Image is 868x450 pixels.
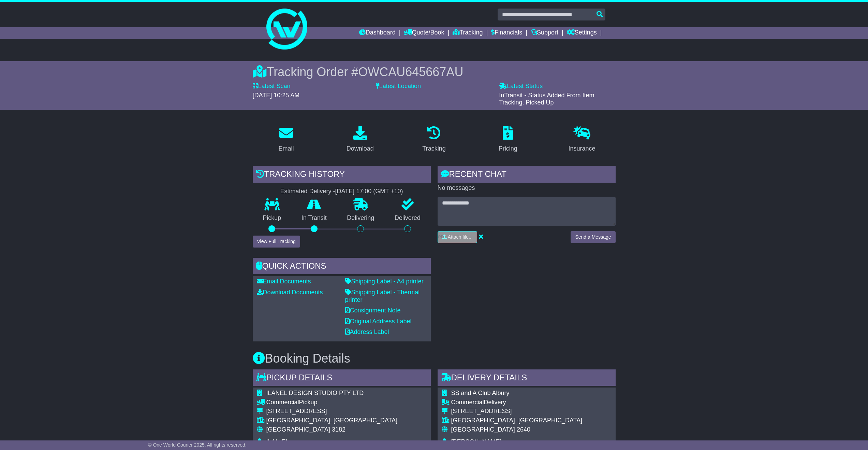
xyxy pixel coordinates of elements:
a: Tracking [453,27,483,39]
a: Insurance [564,124,600,156]
a: Download Documents [257,289,323,296]
div: Delivery Details [438,369,616,388]
a: Address Label [345,328,389,335]
a: Consignment Note [345,307,401,314]
a: Support [531,27,558,39]
span: 2640 [517,426,530,433]
span: ILAN EL. [266,438,291,445]
span: Commercial [266,399,299,406]
a: Download [342,124,378,156]
div: [STREET_ADDRESS] [451,408,606,415]
a: Email [274,124,298,156]
a: Tracking [418,124,450,156]
div: Pricing [499,144,517,153]
div: [GEOGRAPHIC_DATA], [GEOGRAPHIC_DATA] [451,417,606,424]
div: Insurance [569,144,595,153]
span: [GEOGRAPHIC_DATA] [266,426,330,433]
a: Shipping Label - A4 printer [345,278,424,285]
div: Tracking Order # [253,65,616,79]
div: [GEOGRAPHIC_DATA], [GEOGRAPHIC_DATA] [266,417,410,424]
span: © One World Courier 2025. All rights reserved. [148,442,247,448]
label: Latest Scan [253,83,291,90]
p: Delivered [384,214,431,222]
div: [DATE] 17:00 (GMT +10) [335,188,403,195]
span: 3182 [332,426,345,433]
span: InTransit - Status Added From Item Tracking. Picked Up [499,92,594,106]
span: [PERSON_NAME] [451,438,502,445]
a: Dashboard [359,27,396,39]
div: Pickup Details [253,369,431,388]
div: Tracking history [253,166,431,184]
button: View Full Tracking [253,236,300,248]
p: In Transit [291,214,337,222]
div: Quick Actions [253,258,431,276]
a: Financials [491,27,522,39]
label: Latest Status [499,83,543,90]
div: Download [347,144,374,153]
div: Estimated Delivery - [253,188,431,195]
p: No messages [438,184,616,192]
a: Shipping Label - Thermal printer [345,289,420,303]
a: Settings [567,27,597,39]
div: Email [278,144,294,153]
span: ILANEL DESIGN STUDIO PTY LTD [266,390,364,396]
span: [GEOGRAPHIC_DATA] [451,426,515,433]
a: Pricing [494,124,522,156]
button: Send a Message [571,231,615,243]
p: Pickup [253,214,292,222]
a: Email Documents [257,278,311,285]
div: RECENT CHAT [438,166,616,184]
a: Quote/Book [404,27,444,39]
label: Latest Location [376,83,421,90]
p: Delivering [337,214,385,222]
h3: Booking Details [253,352,616,365]
a: Original Address Label [345,318,412,325]
span: OWCAU645667AU [358,65,463,79]
div: [STREET_ADDRESS] [266,408,410,415]
span: Commercial [451,399,484,406]
span: [DATE] 10:25 AM [253,92,300,99]
div: Delivery [451,399,606,406]
div: Pickup [266,399,410,406]
span: SS and A Club Albury [451,390,510,396]
div: Tracking [422,144,445,153]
